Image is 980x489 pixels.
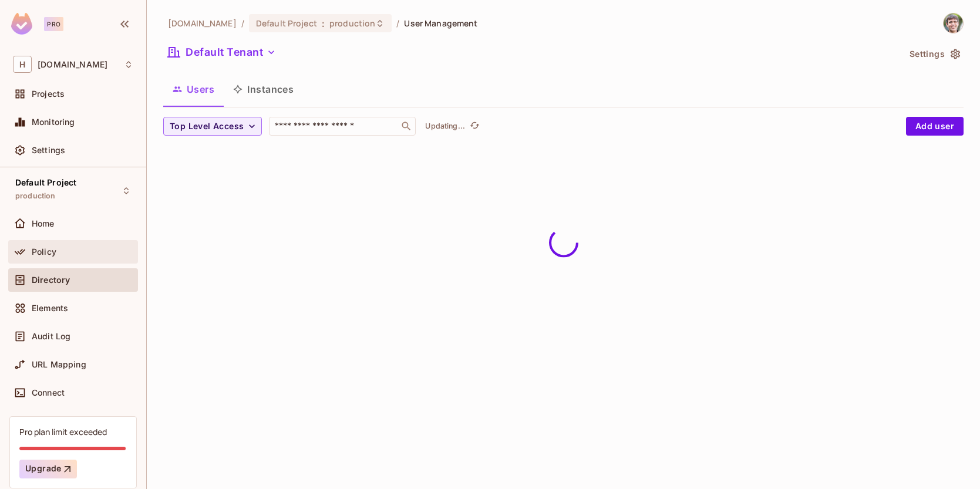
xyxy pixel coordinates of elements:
button: Instances [224,75,303,104]
button: Upgrade [19,460,77,478]
span: User Management [404,18,477,29]
div: Pro plan limit exceeded [19,426,107,437]
span: Connect [32,388,65,397]
span: URL Mapping [32,360,86,369]
span: Home [32,219,55,228]
span: Top Level Access [170,119,244,134]
span: production [329,18,375,29]
span: Default Project [15,178,76,187]
span: Click to refresh data [465,119,481,133]
span: Projects [32,89,65,99]
span: refresh [470,120,480,132]
img: SReyMgAAAABJRU5ErkJggg== [11,13,32,35]
p: Updating... [425,122,465,131]
li: / [241,18,244,29]
span: Settings [32,146,65,155]
button: Settings [905,45,964,63]
span: Policy [32,247,56,257]
span: Monitoring [32,117,75,127]
button: Top Level Access [163,117,262,136]
button: Default Tenant [163,43,281,62]
span: production [15,191,56,201]
span: Elements [32,303,68,313]
img: nimrod@honeycombinsurance.com [944,14,963,33]
span: Audit Log [32,332,70,341]
span: Default Project [256,18,317,29]
button: Users [163,75,224,104]
li: / [396,18,399,29]
span: H [13,56,32,73]
span: : [321,19,325,28]
button: Add user [906,117,964,136]
span: Directory [32,275,70,285]
span: Workspace: honeycombinsurance.com [38,60,107,69]
button: refresh [467,119,481,133]
div: Pro [44,17,63,31]
span: the active workspace [168,18,237,29]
